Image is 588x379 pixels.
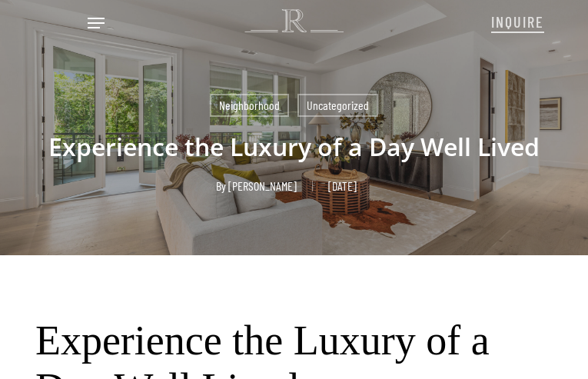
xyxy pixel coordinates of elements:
[491,5,544,37] a: INQUIRE
[88,15,105,31] a: Navigation Menu
[297,94,378,117] a: Uncategorized
[210,94,289,117] a: Neighborhood
[35,117,553,177] h1: Experience the Luxury of a Day Well Lived
[228,178,297,193] a: [PERSON_NAME]
[216,181,226,191] span: By
[491,12,544,31] span: INQUIRE
[312,181,372,191] span: [DATE]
